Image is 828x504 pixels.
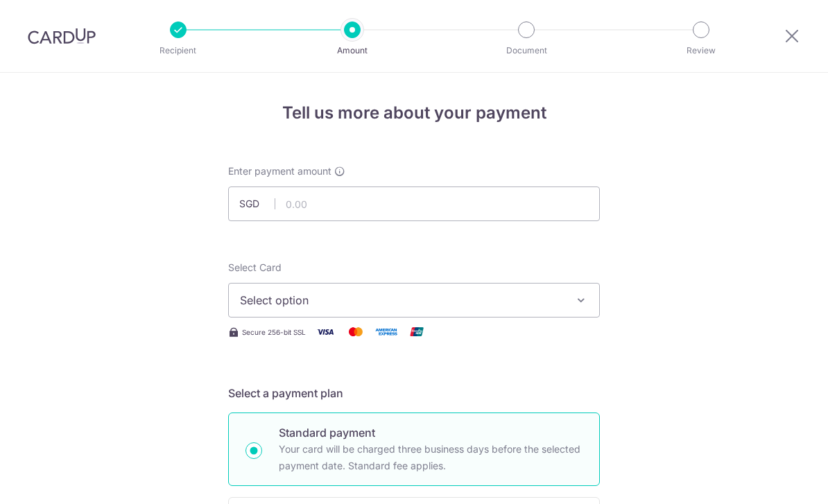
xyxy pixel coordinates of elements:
p: Review [650,44,752,58]
span: Select option [240,292,563,309]
p: Your card will be charged three business days before the selected payment date. Standard fee appl... [279,441,583,474]
p: Recipient [127,44,230,58]
p: Document [475,44,578,58]
h5: Select a payment plan [228,385,600,401]
input: 0.00 [228,186,600,221]
span: Enter payment amount [228,164,331,178]
p: Amount [301,44,404,58]
h4: Tell us more about your payment [228,101,600,125]
span: translation missing: en.payables.payment_networks.credit_card.summary.labels.select_card [228,261,282,273]
button: Select option [228,283,600,318]
img: Mastercard [342,323,370,340]
img: Visa [311,323,339,340]
img: Union Pay [403,323,431,340]
img: CardUp [28,28,96,44]
p: Standard payment [279,424,583,441]
img: American Express [372,323,400,340]
span: Secure 256-bit SSL [242,327,306,338]
span: SGD [239,197,275,211]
